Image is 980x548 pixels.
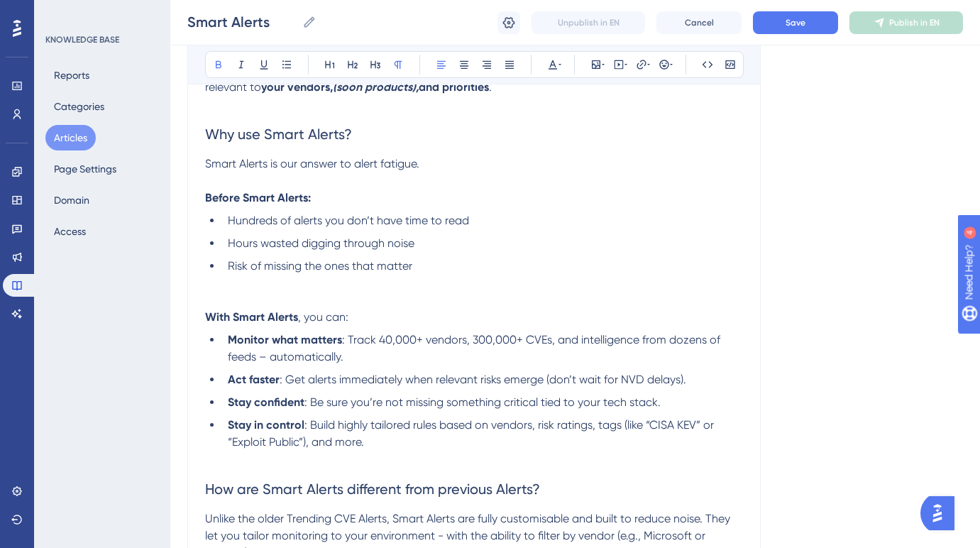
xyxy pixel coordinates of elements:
span: . [489,80,492,94]
span: : Track 40,000+ vendors, 300,000+ CVEs, and intelligence from dozens of feeds – automatically. [228,333,723,363]
button: Page Settings [45,156,125,182]
button: Unpublish in EN [532,11,645,34]
span: Smart Alerts is our answer to alert fatigue. [205,157,419,170]
span: Hours wasted digging through noise [228,236,414,250]
strong: With Smart Alerts [205,310,298,324]
span: Cancel [685,17,714,28]
button: Reports [45,62,98,88]
span: : Build highly tailored rules based on vendors, risk ratings, tags (like “CISA KEV” or “Exploit P... [228,418,717,449]
span: Save [786,17,805,28]
button: Cancel [656,11,742,34]
button: Publish in EN [849,11,963,34]
input: Article Name [187,12,297,32]
span: : Be sure you’re not missing something critical tied to your tech stack. [304,395,661,409]
strong: and priorities [419,80,489,94]
span: , you can: [298,310,348,324]
strong: your vendors, [261,80,333,94]
strong: Before Smart Alerts: [205,191,311,204]
button: Articles [45,125,96,150]
span: Need Help? [33,4,89,21]
span: How are Smart Alerts different from previous Alerts? [205,481,540,498]
span: : Get alerts immediately when relevant risks emerge (don’t wait for NVD delays). [280,373,686,386]
div: 4 [99,7,103,18]
span: Why use Smart Alerts? [205,126,352,143]
strong: (soon products), [333,80,419,94]
span: Hundreds of alerts you don’t have time to read [228,214,469,227]
strong: Stay in control [228,418,304,432]
button: Save [753,11,838,34]
div: KNOWLEDGE BASE [45,34,119,45]
button: Categories [45,94,113,119]
button: Access [45,219,94,244]
button: Domain [45,187,98,213]
span: Risk of missing the ones that matter [228,259,412,273]
span: Unpublish in EN [558,17,620,28]
strong: Monitor what matters [228,333,342,346]
span: Publish in EN [889,17,940,28]
strong: Act faster [228,373,280,386]
iframe: UserGuiding AI Assistant Launcher [920,492,963,535]
strong: Stay confident [228,395,304,409]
